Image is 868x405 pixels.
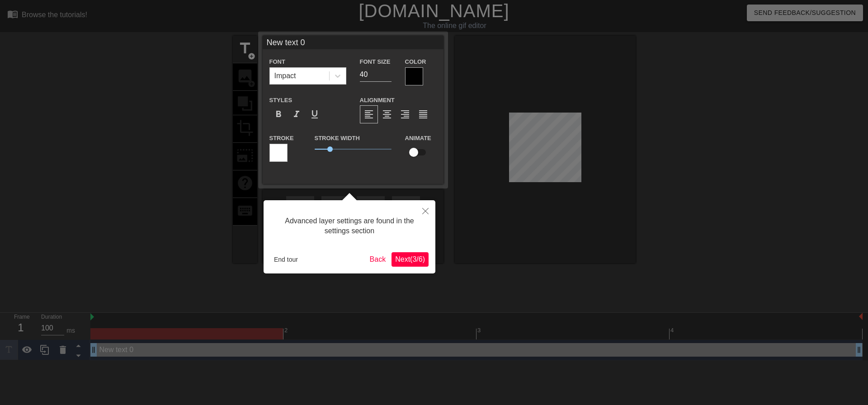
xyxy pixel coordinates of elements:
[270,207,429,245] div: Advanced layer settings are found in the settings section
[366,252,390,267] button: Back
[395,255,425,263] span: Next ( 3 / 6 )
[270,253,302,266] button: End tour
[392,252,429,267] button: Next
[415,200,435,221] button: Close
